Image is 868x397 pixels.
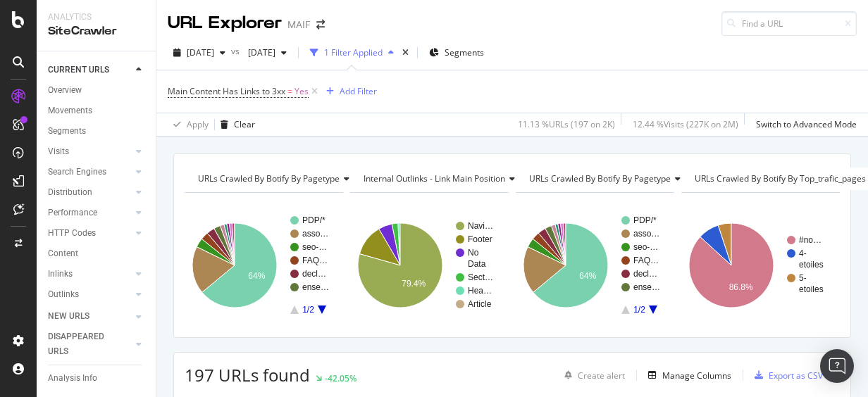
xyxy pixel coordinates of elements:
[468,272,493,282] text: Sect…
[468,221,493,231] text: Navi…
[48,83,82,98] div: Overview
[48,103,92,118] div: Movements
[423,42,490,64] button: Segments
[350,204,502,327] svg: A chart.
[248,271,265,281] text: 64%
[195,168,361,190] h4: URLs Crawled By Botify By pagetype
[633,269,657,279] text: decl…
[529,172,671,184] span: URLs Crawled By Botify By pagetype
[48,309,132,324] a: NEW URLS
[324,46,383,58] div: 1 Filter Applied
[302,256,328,265] text: FAQ…
[325,372,356,384] div: -42.05%
[302,282,329,292] text: ense…
[48,124,86,139] div: Segments
[294,82,309,101] span: Yes
[215,113,255,136] button: Clear
[198,172,340,184] span: URLs Crawled By Botify By pagetype
[579,271,596,281] text: 64%
[242,46,275,58] span: 2025 Jul. 22nd
[749,364,823,386] button: Export as CSV
[48,329,119,359] div: DISAPPEARED URLS
[48,226,96,241] div: HTTP Codes
[187,46,214,58] span: 2025 Sep. 23rd
[695,172,866,184] span: URLs Crawled By Botify By top_trafic_pages
[468,259,486,269] text: Data
[729,282,753,292] text: 86.8%
[185,204,337,327] svg: A chart.
[48,329,132,359] a: DISAPPEARED URLS
[48,23,144,39] div: SiteCrawler
[681,204,833,327] div: A chart.
[799,284,824,294] text: etoiles
[445,46,484,58] span: Segments
[48,371,146,386] a: Analysis Info
[559,364,625,386] button: Create alert
[468,286,492,296] text: Hea…
[48,165,132,179] a: Search Engines
[799,235,821,245] text: #no…
[48,371,97,386] div: Analysis Info
[633,215,657,225] text: PDP/*
[769,370,823,382] div: Export as CSV
[231,45,242,57] span: vs
[756,118,857,130] div: Switch to Advanced Mode
[302,215,325,225] text: PDP/*
[633,305,645,315] text: 1/2
[799,273,807,283] text: 5-
[302,305,314,315] text: 1/2
[304,42,399,64] button: 1 Filter Applied
[468,299,492,309] text: Article
[168,11,282,35] div: URL Explorer
[48,267,73,282] div: Inlinks
[48,185,132,200] a: Distribution
[468,234,492,244] text: Footer
[48,103,146,118] a: Movements
[48,124,146,139] a: Segments
[750,113,857,136] button: Switch to Advanced Mode
[48,206,97,220] div: Performance
[643,367,731,384] button: Manage Columns
[721,11,857,36] input: Find a URL
[242,42,292,64] button: [DATE]
[516,204,668,327] svg: A chart.
[799,248,807,258] text: 4-
[799,260,824,270] text: etoiles
[48,246,78,261] div: Content
[48,144,69,159] div: Visits
[526,168,692,190] h4: URLs Crawled By Botify By pagetype
[316,20,325,30] div: arrow-right-arrow-left
[48,63,109,77] div: CURRENT URLS
[302,269,326,279] text: decl…
[187,118,209,130] div: Apply
[48,287,132,302] a: Outlinks
[578,370,625,382] div: Create alert
[48,246,146,261] a: Content
[633,256,659,265] text: FAQ…
[234,118,255,130] div: Clear
[662,370,731,382] div: Manage Columns
[48,226,132,241] a: HTTP Codes
[48,144,132,159] a: Visits
[48,11,144,23] div: Analytics
[633,282,660,292] text: ense…
[633,118,738,130] div: 12.44 % Visits ( 227K on 2M )
[48,206,132,220] a: Performance
[287,18,311,32] div: MAIF
[321,83,377,100] button: Add Filter
[518,118,615,130] div: 11.13 % URLs ( 197 on 2K )
[633,229,659,239] text: asso…
[364,172,505,184] span: Internal Outlinks - Link Main Position
[48,185,92,200] div: Distribution
[402,279,426,289] text: 79.4%
[361,168,526,190] h4: Internal Outlinks - Link Main Position
[820,349,854,383] div: Open Intercom Messenger
[168,85,285,97] span: Main Content Has Links to 3xx
[468,248,479,258] text: No
[287,85,292,97] span: =
[302,242,327,252] text: seo-…
[633,242,658,252] text: seo-…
